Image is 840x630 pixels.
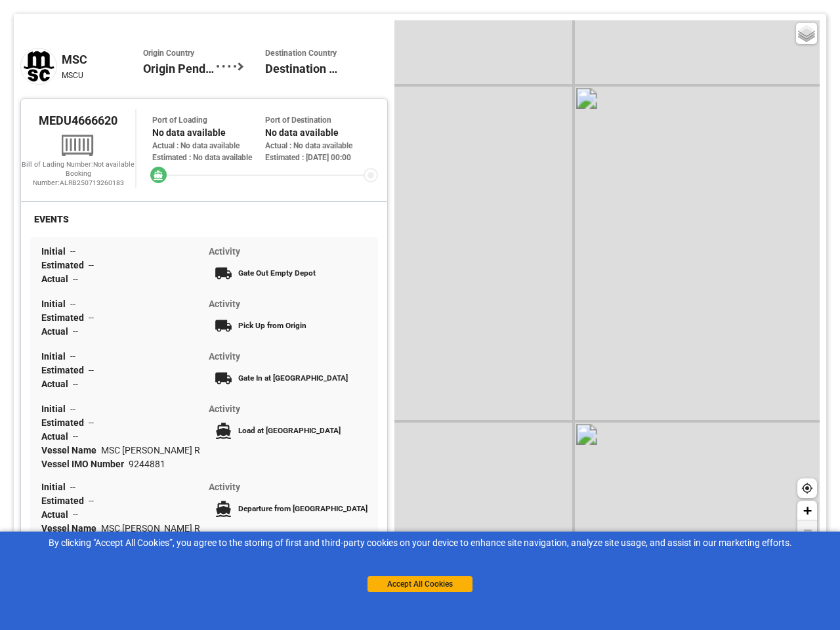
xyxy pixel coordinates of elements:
span: -- [89,417,94,428]
div: Destination Pending [265,48,339,85]
span: Actual [41,379,73,389]
span: -- [73,509,78,520]
div: By clicking "Accept All Cookies”, you agree to the storing of first and third-party cookies on yo... [9,536,831,550]
span: -- [70,351,75,362]
div: Actual : No data available [265,140,378,152]
span: Actual [41,431,73,442]
span: MSCU [62,71,83,80]
span: Destination Pending [265,60,339,77]
img: msc.png [20,48,57,85]
span: Activity [209,482,240,492]
span: 9244881 [129,459,165,469]
div: MSC [62,51,143,68]
div: Origin Pending [143,48,217,85]
span: -- [70,246,75,257]
div: Booking Number: ALRB250713260183 [21,169,135,188]
span: Estimated [41,417,89,428]
div: Bill of Lading Number: Not available [21,160,135,169]
span: Vessel Name [41,523,101,534]
span: -- [73,431,78,442]
span: MSC [PERSON_NAME] R [101,445,200,455]
div: Estimated : No data available [152,152,265,163]
span: -- [70,404,75,414]
span: MSC [PERSON_NAME] R [101,523,200,534]
span: -- [73,379,78,389]
a: Zoom out [797,520,817,540]
span: Initial [41,299,70,309]
span: Vessel Name [41,445,101,455]
div: No data available [265,126,378,140]
span: Initial [41,482,70,492]
div: No data available [152,126,265,140]
span: Estimated [41,365,89,375]
span: − [803,522,812,538]
button: Accept All Cookies [367,576,472,592]
div: Port of Loading [152,114,265,126]
span: Activity [209,299,240,309]
span: -- [89,260,94,270]
span: -- [89,312,94,323]
div: EVENTS [30,211,73,228]
span: Estimated [41,495,89,506]
span: + [803,502,812,518]
span: Activity [209,404,240,414]
span: Pick Up from Origin [238,321,306,330]
span: -- [89,365,94,375]
span: Estimated [41,312,89,323]
span: -- [73,274,78,284]
span: Load at [GEOGRAPHIC_DATA] [238,426,341,435]
div: Estimated : [DATE] 00:00 [265,152,378,163]
span: -- [70,299,75,309]
span: Destination Country [265,48,339,60]
span: Activity [209,246,240,257]
span: Origin Pending [143,60,217,77]
span: Departure from [GEOGRAPHIC_DATA] [238,504,367,513]
span: -- [73,326,78,337]
span: Origin Country [143,48,217,60]
div: Port of Destination [265,114,378,126]
span: -- [89,495,94,506]
span: Gate Out Empty Depot [238,268,316,278]
span: Actual [41,274,73,284]
a: Layers [796,23,817,44]
span: -- [70,482,75,492]
span: Actual [41,326,73,337]
span: MEDU4666620 [39,114,117,127]
a: Zoom in [797,501,817,520]
span: Estimated [41,260,89,270]
span: Vessel IMO Number [41,459,129,469]
span: Activity [209,351,240,362]
span: Actual [41,509,73,520]
div: Actual : No data available [152,140,265,152]
span: Initial [41,246,70,257]
span: Initial [41,351,70,362]
span: Gate In at [GEOGRAPHIC_DATA] [238,373,348,383]
span: Initial [41,404,70,414]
